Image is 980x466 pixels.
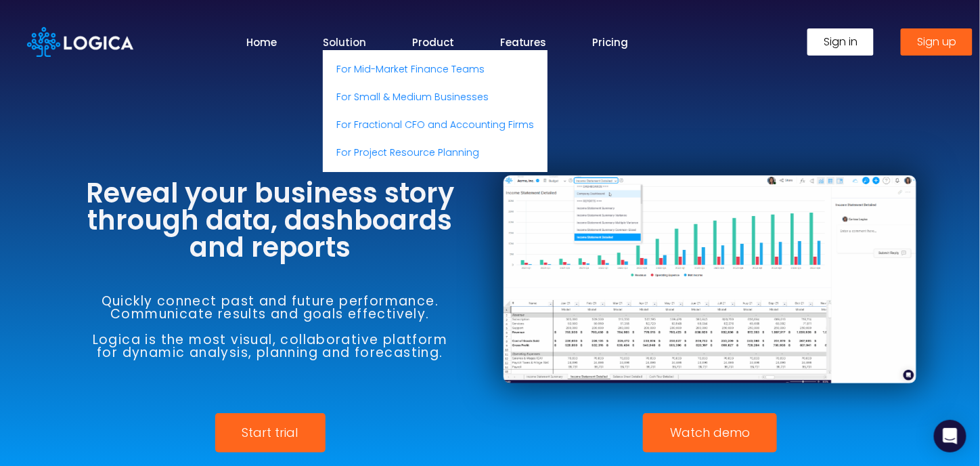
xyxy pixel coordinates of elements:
[917,37,956,47] span: Sign up
[323,139,548,167] a: For Project Resource Planning
[242,427,298,439] span: Start trial
[500,35,547,50] a: Features
[323,50,548,172] ul: Solution
[27,33,134,49] a: Logica
[323,56,548,83] a: For Mid-Market Finance Teams
[593,35,629,50] a: Pricing
[27,27,134,57] img: Logica
[246,35,277,50] a: Home
[412,35,454,50] a: Product
[64,179,476,261] h3: Reveal your business story through data, dashboards and reports
[323,83,548,111] a: For Small & Medium Businesses
[215,413,326,452] a: Start trial
[323,35,366,50] a: Solution
[901,28,973,56] a: Sign up
[670,427,750,439] span: Watch demo
[643,413,777,452] a: Watch demo
[323,111,548,139] a: For Fractional CFO and Accounting Firms
[807,28,874,56] a: Sign in
[64,295,476,359] h6: Quickly connect past and future performance. Communicate results and goals effectively. Logica is...
[934,420,966,452] div: Open Intercom Messenger
[824,37,857,47] span: Sign in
